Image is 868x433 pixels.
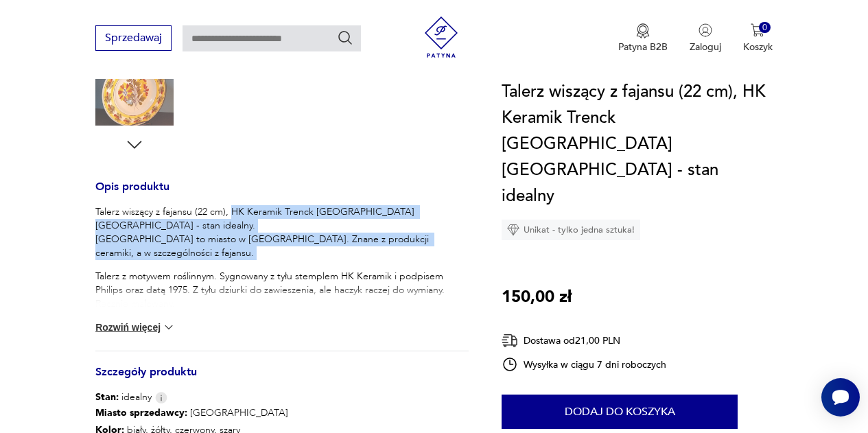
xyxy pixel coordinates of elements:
button: Szukaj [337,30,353,46]
div: 0 [759,22,771,34]
img: Ikonka użytkownika [699,23,712,37]
p: 150,00 zł [502,284,572,310]
img: Zdjęcie produktu Talerz wiszący z fajansu (22 cm), HK Keramik Trenck Kellinghusen Germany - stan ... [95,47,174,126]
p: Patyna B2B [618,40,668,54]
p: Talerz z motywem roślinnym. Sygnowany z tyłu stemplem HK Keramik i podpisem Philips oraz datą 197... [95,270,469,311]
button: Dodaj do koszyka [502,395,738,429]
img: Ikona dostawy [502,332,518,349]
img: Ikona diamentu [507,224,519,236]
img: Info icon [155,392,167,403]
p: Talerz wiszący z fajansu (22 cm), HK Keramik Trenck [GEOGRAPHIC_DATA] [GEOGRAPHIC_DATA] - stan id... [95,205,469,260]
span: idealny [95,390,152,404]
p: [GEOGRAPHIC_DATA] [95,404,375,421]
img: Ikona koszyka [751,23,764,37]
div: Unikat - tylko jedna sztuka! [502,220,640,240]
p: Koszyk [743,40,773,54]
div: Dostawa od 21,00 PLN [502,332,666,349]
img: Patyna - sklep z meblami i dekoracjami vintage [421,16,462,58]
img: chevron down [162,320,176,334]
p: Zaloguj [690,40,721,54]
button: 0Koszyk [743,23,773,54]
b: Miasto sprzedawcy : [95,406,187,419]
h1: Talerz wiszący z fajansu (22 cm), HK Keramik Trenck [GEOGRAPHIC_DATA] [GEOGRAPHIC_DATA] - stan id... [502,79,773,209]
a: Ikona medaluPatyna B2B [618,23,668,54]
div: Wysyłka w ciągu 7 dni roboczych [502,356,666,373]
a: Sprzedawaj [95,34,172,44]
button: Sprzedawaj [95,25,172,51]
h3: Szczegóły produktu [95,368,469,390]
b: Stan: [95,390,119,403]
h3: Opis produktu [95,183,469,205]
button: Patyna B2B [618,23,668,54]
button: Rozwiń więcej [95,320,175,334]
iframe: Smartsupp widget button [821,378,860,417]
button: Zaloguj [690,23,721,54]
img: Ikona medalu [636,23,650,38]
